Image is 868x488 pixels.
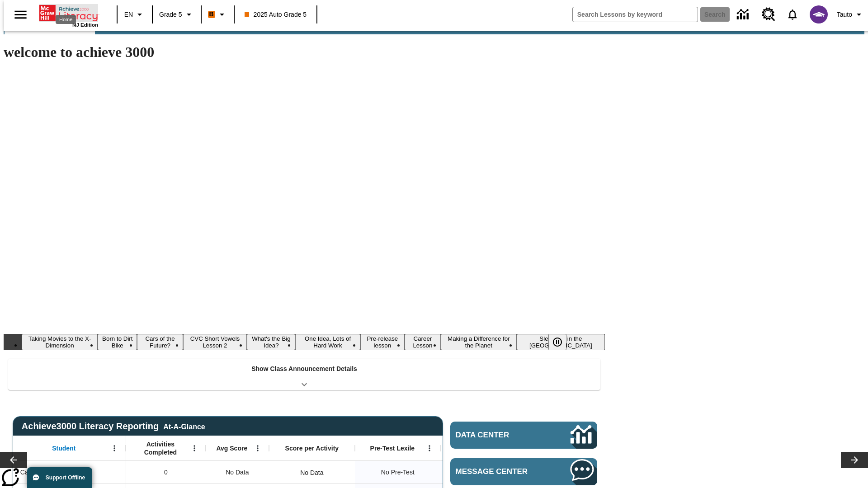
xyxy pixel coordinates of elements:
button: Boost Class color is orange. Change class color [204,6,231,23]
button: Slide 10 Sleepless in the Animal Kingdom [517,334,605,350]
span: 2025 Auto Grade 5 [245,10,307,19]
a: Message Center [450,458,597,485]
button: Slide 2 Born to Dirt Bike [98,334,137,350]
span: Student [52,444,75,452]
span: No Data [221,463,253,482]
input: search field [573,7,698,22]
button: Support Offline [27,467,92,488]
button: Open Menu [251,441,264,455]
a: Data Center [731,2,756,27]
button: Language: EN, Select a language [120,6,149,23]
a: Resource Center, Will open in new tab [756,2,781,27]
span: Grade 5 [159,10,182,19]
button: Select a new avatar [804,3,833,26]
button: Slide 9 Making a Difference for the Planet [441,334,517,350]
span: NJ Edition [72,22,98,28]
button: Profile/Settings [833,6,868,23]
button: Open side menu [7,1,34,28]
a: Notifications [781,3,804,26]
span: B [209,9,214,20]
span: 0 [164,468,168,477]
button: Slide 7 Pre-release lesson [360,334,405,350]
img: avatar image [810,5,828,23]
span: Message Center [456,467,543,476]
button: Lesson carousel, Next [841,452,868,468]
span: EN [124,10,133,19]
button: Pause [548,334,566,350]
span: No Pre-Test, Cat, Sautoen [381,468,415,477]
span: Activities Completed [131,440,190,456]
div: At-A-Glance [163,421,205,431]
h1: welcome to achieve 3000 [4,44,605,61]
span: Achieve3000 Literacy Reporting [22,421,205,432]
button: Open Menu [188,441,201,455]
button: Open Menu [108,441,121,455]
span: Data Center [456,431,540,440]
div: Show Class Announcement Details [8,359,600,390]
span: Score per Activity [285,444,339,452]
span: Avg Score [216,444,247,452]
span: Tauto [837,10,852,19]
body: Maximum 600 characters Press Escape to exit toolbar Press Alt + F10 to reach toolbar [4,7,132,15]
button: Slide 5 What's the Big Idea? [247,334,295,350]
button: Slide 8 Career Lesson [405,334,441,350]
div: Home [56,15,76,24]
button: Slide 4 CVC Short Vowels Lesson 2 [183,334,247,350]
p: Auto class announcement [DATE] 01:44:19 [4,7,132,15]
p: Show Class Announcement Details [251,364,357,374]
button: Grade: Grade 5, Select a grade [156,6,198,23]
button: Slide 3 Cars of the Future? [137,334,183,350]
div: 0, Cat, Sautoen [126,461,206,483]
a: Data Center [450,422,597,449]
button: Slide 1 Taking Movies to the X-Dimension [22,334,98,350]
div: Pause [548,334,576,350]
div: No Data, Cat, Sautoen [296,464,328,482]
span: Pre-Test Lexile [370,444,415,452]
a: Home [39,4,98,22]
button: Slide 6 One Idea, Lots of Hard Work [295,334,360,350]
div: No Data, Cat, Sautoen [206,461,269,483]
span: Support Offline [46,474,85,481]
div: Home [39,3,98,28]
button: Open Menu [423,441,436,455]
